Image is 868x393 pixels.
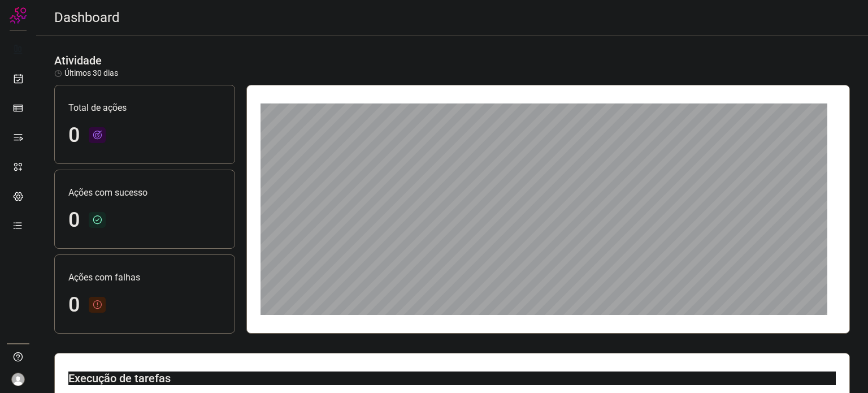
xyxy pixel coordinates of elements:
h3: Execução de tarefas [68,372,836,385]
p: Total de ações [68,101,221,115]
p: Ações com sucesso [68,186,221,200]
h1: 0 [68,123,80,148]
h1: 0 [68,208,80,232]
h1: 0 [68,293,80,317]
h2: Dashboard [54,10,120,26]
h3: Atividade [54,54,102,67]
p: Últimos 30 dias [54,67,118,79]
img: avatar-user-boy.jpg [11,373,25,386]
img: Logo [10,7,27,24]
p: Ações com falhas [68,271,221,284]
